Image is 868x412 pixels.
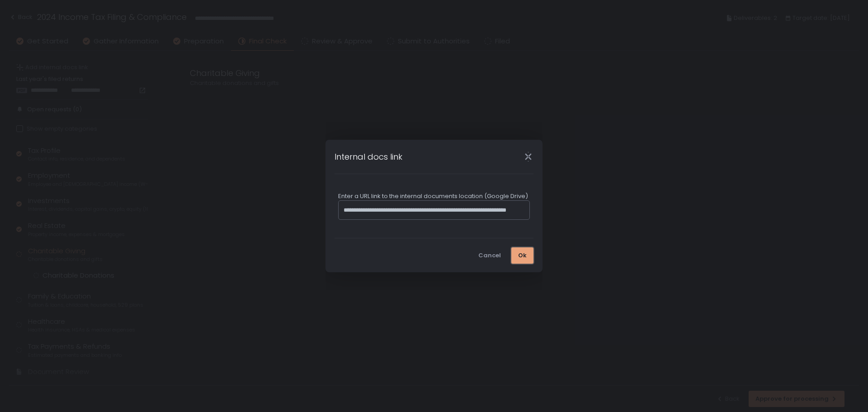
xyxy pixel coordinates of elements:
[511,247,533,264] button: Ok
[518,251,527,260] div: Ok
[514,152,542,162] div: Close
[338,192,530,200] div: Enter a URL link to the internal documents location (Google Drive)
[472,247,508,264] button: Cancel
[478,251,501,260] div: Cancel
[335,151,402,163] h1: Internal docs link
